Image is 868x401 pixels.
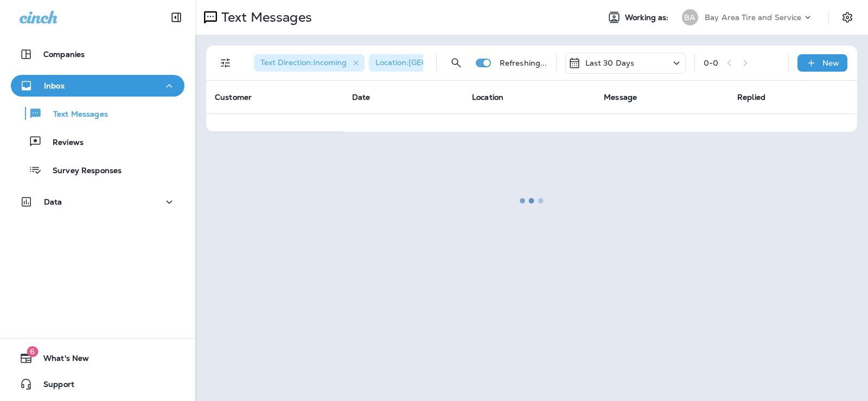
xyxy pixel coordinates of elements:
[11,43,184,65] button: Companies
[33,380,74,393] span: Support
[33,354,89,367] span: What's New
[822,59,839,67] p: New
[42,110,108,120] p: Text Messages
[11,75,184,97] button: Inbox
[42,166,122,176] p: Survey Responses
[44,81,65,90] p: Inbox
[11,373,184,395] button: Support
[44,198,62,206] p: Data
[27,346,38,357] span: 6
[11,158,184,181] button: Survey Responses
[161,7,192,28] button: Collapse Sidebar
[43,50,85,59] p: Companies
[42,138,84,148] p: Reviews
[11,347,184,369] button: 6What's New
[11,130,184,153] button: Reviews
[11,191,184,213] button: Data
[11,102,184,125] button: Text Messages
